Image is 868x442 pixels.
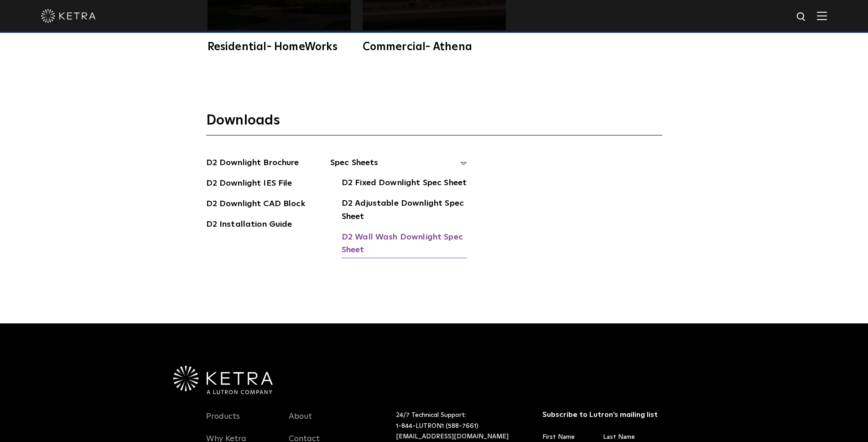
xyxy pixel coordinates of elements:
img: Ketra-aLutronCo_White_RGB [173,366,273,394]
a: D2 Adjustable Downlight Spec Sheet [342,197,467,225]
a: D2 Downlight CAD Block [206,198,305,212]
img: search icon [796,11,807,23]
a: About [289,411,312,432]
a: [EMAIL_ADDRESS][DOMAIN_NAME] [396,433,509,440]
a: D2 Fixed Downlight Spec Sheet [342,177,467,191]
div: Commercial- Athena [363,42,506,52]
span: Spec Sheets [330,156,467,177]
a: D2 Downlight IES File [206,177,292,192]
a: D2 Installation Guide [206,218,292,233]
div: Residential- HomeWorks [208,42,351,52]
img: Hamburger%20Nav.svg [817,11,827,20]
a: 1-844-LUTRON1 (588-7661) [396,423,478,429]
h3: Downloads [206,112,662,135]
img: ketra-logo-2019-white [41,9,96,23]
h3: Subscribe to Lutron’s mailing list [542,410,660,420]
a: D2 Wall Wash Downlight Spec Sheet [342,231,467,259]
a: Products [206,411,240,432]
a: D2 Downlight Brochure [206,156,299,171]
